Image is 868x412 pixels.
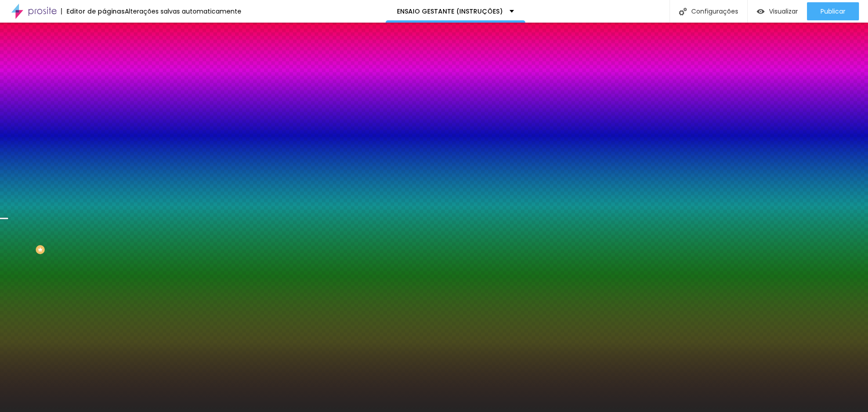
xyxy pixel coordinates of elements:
button: Visualizar [748,2,807,20]
img: view-1.svg [757,8,764,15]
font: ENSAIO GESTANTE (INSTRUÇÕES) [397,7,503,16]
img: Ícone [679,8,687,15]
font: Editor de páginas [66,7,125,16]
font: Alterações salvas automaticamente [125,7,241,16]
font: Visualizar [769,7,798,16]
font: Publicar [821,7,845,16]
button: Publicar [807,2,859,20]
font: Configurações [691,7,738,16]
